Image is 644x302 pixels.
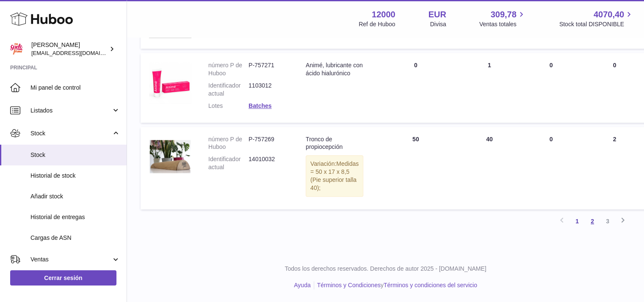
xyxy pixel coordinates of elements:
td: 1 [459,53,519,122]
a: 3 [600,214,615,229]
dd: P-757269 [249,135,289,151]
span: Medidas = 50 x 17 x 8,5 (Pie superior talla 40); [310,160,359,191]
span: Historial de entregas [30,213,120,221]
img: product image [149,135,191,178]
span: Listados [30,107,111,115]
a: Términos y condiciones del servicio [384,282,477,288]
td: 0 [519,53,583,122]
td: 0 [519,127,583,209]
dt: número P de Huboo [208,61,249,77]
dd: 14010032 [249,155,289,171]
span: Cargas de ASN [30,234,120,242]
span: Añadir stock [30,192,120,200]
dt: Identificador actual [208,82,249,98]
a: 1 [569,214,585,229]
a: 2 [585,214,600,229]
div: Divisa [430,20,446,28]
a: 4070,40 Stock total DISPONIBLE [559,9,634,28]
a: Batches [249,102,271,109]
span: 4070,40 [594,9,624,20]
dt: Identificador actual [208,155,249,171]
span: 309,78 [491,9,517,20]
a: Ayuda [294,282,310,288]
dt: Lotes [208,102,249,110]
li: y [314,281,477,289]
td: 40 [459,127,519,209]
dd: 1103012 [249,82,289,98]
span: Ventas [30,255,111,264]
span: Historial de stock [30,172,120,180]
div: Animé, lubricante con ácido hialurónico [306,61,363,77]
a: Cerrar sesión [10,270,116,286]
dd: P-757271 [249,61,289,77]
span: Stock [30,129,111,137]
div: Tronco de propiocepción [306,135,363,151]
a: 309,78 Ventas totales [479,9,526,28]
dt: número P de Huboo [208,135,249,151]
div: Ref de Huboo [359,20,395,28]
span: Ventas totales [479,20,526,28]
img: mar@ensuelofirme.com [10,43,23,55]
a: Términos y Condiciones [317,282,381,288]
span: Stock total DISPONIBLE [559,20,634,28]
strong: EUR [428,9,446,20]
img: product image [149,61,191,104]
strong: 12000 [372,9,395,20]
p: Todos los derechos reservados. Derechos de autor 2025 - [DOMAIN_NAME] [134,265,637,273]
td: 50 [372,127,459,209]
span: Stock [30,151,120,159]
span: Mi panel de control [30,84,120,92]
span: [EMAIL_ADDRESS][DOMAIN_NAME] [31,49,124,56]
td: 0 [372,53,459,122]
div: [PERSON_NAME] [31,41,108,57]
div: Variación: [306,155,363,197]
